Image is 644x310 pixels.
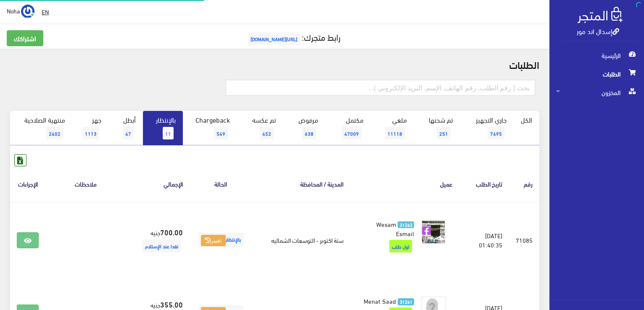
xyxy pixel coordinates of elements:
[7,5,20,16] span: Noha
[459,202,509,279] td: [DATE] 01:40:35
[556,83,637,102] span: المخزون
[460,111,514,145] a: جاري التجهيز7495
[509,202,539,279] td: 71085
[198,233,243,247] span: بالإنتظار
[246,29,340,45] a: رابط متجرك:[URL][DOMAIN_NAME]
[10,166,45,201] th: الإجراءات
[549,83,644,102] a: المخزون
[556,46,637,65] span: الرئيسية
[302,127,316,139] span: 638
[237,111,282,145] a: تم عكسه452
[82,127,99,139] span: 1113
[201,235,226,247] button: تغيير
[414,111,460,145] a: تم شحنها251
[376,218,414,239] span: Wesam Esmail
[549,65,644,83] a: الطلبات
[421,219,446,244] img: picture
[7,4,34,18] a: ... Noha
[577,25,619,37] a: إسدال اند مور
[252,166,350,201] th: المدينة / المحافظة
[260,127,274,139] span: 452
[398,298,414,305] span: 31261
[252,202,350,279] td: ستة اكتوبر - التوسعات الشماليه
[10,59,539,70] h2: الطلبات
[509,166,539,201] th: رقم
[42,6,49,17] u: EN
[123,127,134,139] span: 47
[21,5,34,18] img: ...
[108,111,143,145] a: أبطل47
[350,166,459,201] th: عميل
[437,127,451,139] span: 251
[127,166,190,201] th: اﻹجمالي
[160,226,183,237] strong: 700.00
[190,166,252,201] th: الحالة
[398,221,414,229] span: 31262
[183,111,238,145] a: Chargeback549
[143,111,183,145] a: بالإنتظار11
[556,65,637,83] span: الطلبات
[143,239,181,252] span: نقدا عند الإستلام
[385,127,405,139] span: 11118
[38,4,52,19] a: EN
[459,166,509,201] th: تاريخ الطلب
[364,296,414,305] a: 31261 Menat Saad
[549,46,644,65] a: الرئيسية
[364,219,414,238] a: 31262 Wesam Esmail
[248,32,300,45] span: [URL][DOMAIN_NAME]
[127,202,190,279] td: جنيه
[325,111,371,145] a: مكتمل47009
[342,127,362,139] span: 47009
[45,166,127,201] th: ملاحظات
[364,295,396,307] span: Menat Saad
[46,127,63,139] span: 2402
[578,7,623,23] img: .
[214,127,228,139] span: 549
[160,299,183,310] strong: 355.00
[163,127,174,139] span: 11
[514,111,539,129] a: الكل
[371,111,414,145] a: ملغي11118
[226,80,535,96] input: بحث ( رقم الطلب, رقم الهاتف, الإسم, البريد اﻹلكتروني )...
[7,30,43,46] a: اشتراكك
[283,111,325,145] a: مرفوض638
[10,111,72,145] a: منتهية الصلاحية2402
[389,240,412,252] span: اول طلب
[72,111,108,145] a: جهز1113
[10,252,42,284] iframe: Drift Widget Chat Controller
[488,127,504,139] span: 7495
